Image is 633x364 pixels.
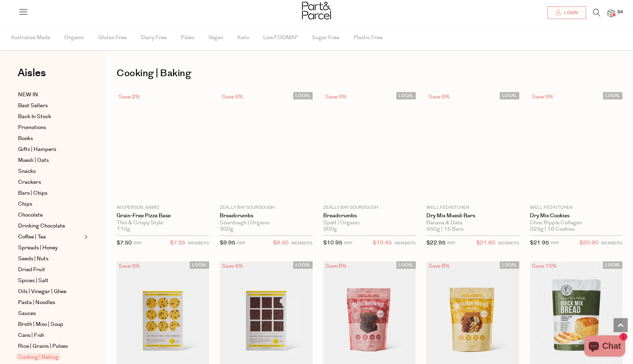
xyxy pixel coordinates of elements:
h1: Cooking | Baking [117,65,622,81]
div: Save 8% [323,261,349,271]
span: $9.95 [220,239,235,247]
span: LOCAL [500,92,519,99]
a: Snacks [18,167,82,176]
small: MEMBERS [601,241,622,246]
span: Drinking Chocolate [18,222,65,230]
span: Plastic Free [354,25,383,50]
small: MEMBERS [395,241,416,246]
a: Books [18,134,82,143]
span: NEW IN [18,91,38,99]
a: Grain-Free Pizza Base [117,213,209,219]
div: Save 5% [220,92,245,102]
span: $21.80 [476,238,495,248]
a: NEW IN [18,91,82,99]
span: Organic [64,25,84,50]
span: 550g | 15 Bars [426,226,463,232]
span: 34 [615,9,625,16]
small: RRP [447,241,455,246]
span: Sauces [18,309,36,318]
a: Oils | Vinegar | Ghee [18,287,82,296]
div: Save 5% [426,92,452,102]
span: Snacks [18,167,36,176]
span: Dairy Free [141,25,167,50]
span: Low FODMAP [263,25,298,50]
span: LOCAL [293,92,313,99]
span: Spices | Salt [18,277,48,285]
span: LOCAL [190,261,209,269]
a: Broth | Miso | Soup [18,320,82,329]
a: Aisles [18,68,46,85]
p: Zeally Bay Sourdough [220,205,312,211]
a: Chips [18,200,82,208]
inbox-online-store-chat: Shopify online store chat [582,335,627,358]
a: Dry Mix Muesli Bars [426,213,519,219]
span: $7.35 [170,238,185,248]
small: MEMBERS [498,241,519,246]
a: Muesli | Oats [18,156,82,165]
span: Cans | Fish [18,331,44,340]
span: Login [562,10,578,16]
span: Muesli | Oats [18,156,49,165]
div: Sourdough | Organic [220,220,312,226]
a: Best Sellers [18,102,82,110]
span: Seeds | Nuts [18,255,48,263]
p: Zeally Bay Sourdough [323,205,416,211]
a: Coffee | Tea [18,233,82,241]
span: $10.95 [323,239,342,247]
a: Drinking Chocolate [18,222,82,230]
a: Seeds | Nuts [18,255,82,263]
span: 300g [323,226,337,232]
span: Australian Made [11,25,50,50]
a: Breadcrumbs [220,213,312,219]
span: $10.45 [373,238,392,248]
p: Well Fed Kitchen [530,205,622,211]
span: LOCAL [603,92,622,99]
a: Sauces [18,309,82,318]
a: Back In Stock [18,113,82,121]
a: Rice | Grains | Pulses [18,342,82,351]
span: Keto [237,25,249,50]
span: $9.50 [273,238,289,248]
a: Crackers [18,178,82,187]
a: Breadcrumbs [323,213,416,219]
span: Aisles [18,65,46,81]
span: $20.90 [579,238,598,248]
img: Dry Mix Muesli Bars [473,146,473,147]
img: Part&Parcel [302,2,331,19]
div: Thin & Crispy Style [117,220,209,226]
span: Best Sellers [18,102,48,110]
span: Chips [18,200,32,208]
p: Well Fed Kitchen [426,205,519,211]
a: Gifts | Hampers [18,145,82,154]
a: Cooking | Baking [18,353,82,362]
span: LOCAL [396,261,416,269]
span: Spreads | Honey [18,244,58,252]
span: Cooking | Baking [16,353,60,360]
div: Save 5% [220,261,245,271]
span: Promotions [18,123,46,132]
span: Broth | Miso | Soup [18,320,63,329]
small: RRP [344,241,352,246]
span: 325g | 16 Cookies [530,226,575,232]
span: Coffee | Tea [18,233,46,241]
small: MEMBERS [291,241,313,246]
div: Save 5% [117,261,142,271]
span: LOCAL [500,261,519,269]
small: RRP [237,241,245,246]
img: Dry Mix Cookies [576,146,576,147]
span: Back In Stock [18,113,51,121]
span: 300g [220,226,233,232]
div: Save 5% [323,92,349,102]
div: Save 5% [530,92,555,102]
span: Paleo [181,25,194,50]
span: Gluten Free [98,25,127,50]
a: Cans | Fish [18,331,82,340]
small: RRP [134,241,142,246]
a: Spices | Salt [18,277,82,285]
a: Dried Fruit [18,266,82,274]
span: Dried Fruit [18,266,45,274]
span: Rice | Grains | Pulses [18,342,68,351]
span: Chocolate [18,211,43,219]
